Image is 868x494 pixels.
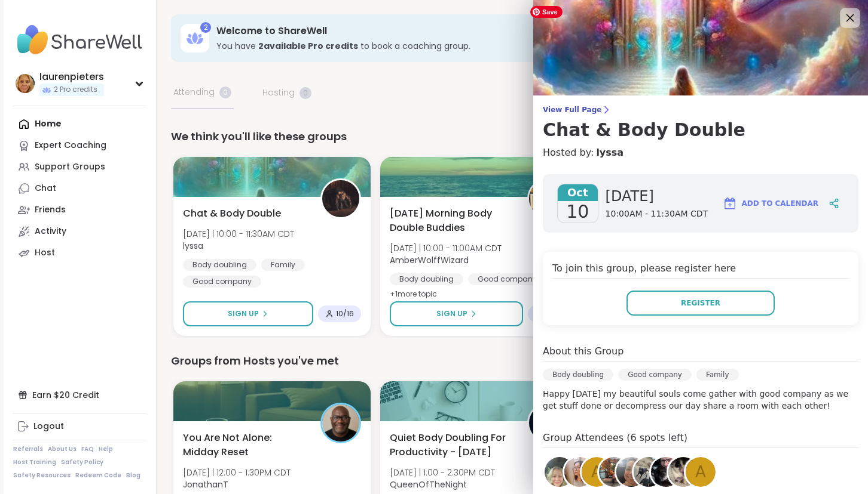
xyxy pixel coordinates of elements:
span: Oct [558,184,598,201]
a: elianaahava2022 [543,455,576,489]
a: irisanne [563,455,596,489]
span: Register [681,298,720,308]
a: A [580,455,613,489]
b: 2 available Pro credit s [258,40,358,52]
div: Host [35,247,55,259]
button: Sign Up [390,301,523,326]
h4: Group Attendees (6 spots left) [543,431,858,448]
span: Add to Calendar [742,198,818,209]
h3: Chat & Body Double [543,119,858,141]
a: Safety Policy [61,458,103,467]
img: Monica2025 [616,457,646,487]
a: Monica2025 [615,455,648,489]
a: Blog [126,471,140,480]
img: ShareWell Logomark [723,196,737,211]
img: Laurie_Ru [651,457,681,487]
img: PinkOnyx [668,457,698,487]
a: pipishay2olivia [597,455,631,489]
img: JonathanT [322,405,359,441]
a: Help [99,445,113,453]
span: [DATE] | 12:00 - 1:30PM CDT [183,467,291,478]
h3: Welcome to ShareWell [216,24,728,38]
a: Friends [13,199,146,221]
span: [DATE] [606,187,708,206]
div: Expert Coaching [35,140,106,152]
div: Good company [618,369,692,381]
div: Earn $20 Credit [13,384,146,406]
div: Good company [468,273,546,285]
span: 10:00AM - 11:30AM CDT [606,208,708,220]
button: Sign Up [183,301,313,326]
b: AmberWolffWizard [390,254,469,266]
a: Amie89 [632,455,665,489]
h4: To join this group, please register here [552,261,849,279]
a: Support Groups [13,156,146,178]
span: [DATE] | 1:00 - 2:30PM CDT [390,467,495,478]
a: Referrals [13,445,43,453]
b: lyssa [183,240,203,252]
span: Sign Up [436,308,467,319]
div: Body doubling [543,369,613,381]
span: A [591,461,602,484]
div: Friends [35,204,66,216]
a: Host [13,242,146,264]
img: QueenOfTheNight [529,405,566,441]
a: FAQ [81,445,94,453]
b: JonathanT [183,478,228,490]
div: Good company [183,276,261,288]
div: Activity [35,226,66,237]
span: Save [530,6,563,18]
img: Amie89 [634,457,664,487]
span: Quiet Body Doubling For Productivity - [DATE] [390,431,514,459]
img: pipishay2olivia [599,457,629,487]
span: [DATE] Morning Body Double Buddies [390,206,514,235]
span: 2 Pro credits [54,85,97,95]
button: Add to Calendar [717,189,824,218]
span: 10 / 16 [336,309,354,319]
span: Sign Up [228,308,259,319]
a: Laurie_Ru [649,455,683,489]
img: elianaahava2022 [545,457,574,487]
a: Logout [13,416,146,437]
img: irisanne [564,457,594,487]
span: a [695,461,706,484]
div: Support Groups [35,161,105,173]
a: View Full PageChat & Body Double [543,105,858,141]
span: [DATE] | 10:00 - 11:30AM CDT [183,228,294,240]
a: Expert Coaching [13,135,146,156]
a: Safety Resources [13,471,71,480]
div: 2 [200,22,211,33]
div: Chat [35,183,56,194]
b: QueenOfTheNight [390,478,467,490]
div: Body doubling [390,273,463,285]
a: Host Training [13,458,56,467]
span: You Are Not Alone: Midday Reset [183,431,307,459]
div: Groups from Hosts you've met [171,353,850,369]
button: Register [626,291,775,316]
a: Chat [13,178,146,199]
span: 10 [566,201,589,223]
span: Chat & Body Double [183,206,281,221]
h4: Hosted by: [543,146,858,160]
p: Happy [DATE] my beautiful souls come gather with good company as we get stuff done or decompress ... [543,388,858,412]
span: [DATE] | 10:00 - 11:00AM CDT [390,242,502,254]
a: About Us [48,445,77,453]
a: lyssa [596,146,624,160]
img: laurenpieters [16,74,35,93]
h3: You have to book a coaching group. [216,40,728,52]
div: Family [696,369,739,381]
img: AmberWolffWizard [529,180,566,217]
a: Activity [13,221,146,242]
div: laurenpieters [39,70,104,84]
div: Logout [33,421,64,433]
div: Body doubling [183,259,256,271]
a: Redeem Code [75,471,121,480]
img: lyssa [322,180,359,217]
h4: About this Group [543,344,624,359]
div: Family [261,259,305,271]
a: PinkOnyx [667,455,700,489]
div: We think you'll like these groups [171,128,850,145]
span: View Full Page [543,105,858,115]
a: a [684,455,717,489]
img: ShareWell Nav Logo [13,19,146,61]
